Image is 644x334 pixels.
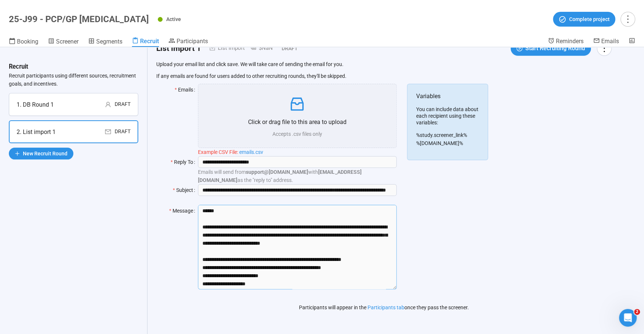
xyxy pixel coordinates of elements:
[525,44,585,53] span: Start Recruiting Round
[96,38,122,45] span: Segments
[15,151,20,156] span: plus
[416,106,479,126] p: You can include data about each recipient using these variables:
[601,38,619,45] span: Emails
[115,127,130,137] div: Draft
[156,61,612,68] p: Upload your email list and click save. We will take care of sending the email for you.
[620,12,635,27] button: more
[140,38,159,45] span: Recruit
[9,148,73,159] button: plusNew Recruit Round
[132,37,159,47] a: Recruit
[198,149,263,155] span: Example CSV File:
[198,205,397,289] textarea: Message
[198,131,396,137] p: Accepts .csv files only
[17,38,38,45] span: Booking
[173,184,198,196] label: Subject
[115,100,130,109] div: Draft
[569,15,610,23] span: Complete project
[272,44,297,52] div: Draft
[88,37,122,47] a: Segments
[416,92,479,101] div: Variables
[599,43,609,53] span: more
[416,131,479,139] li: %study.screener_link%
[56,38,79,45] span: Screener
[9,62,28,72] h3: Recruit
[177,38,208,45] span: Participants
[169,205,198,217] label: Message
[246,169,308,175] b: support@ [DOMAIN_NAME]
[198,119,396,125] p: Click or drag file to this area to upload
[198,84,396,148] span: inboxClick or drag file to this area to uploadAccepts .csv files only
[634,309,640,315] span: 2
[201,46,215,51] span: mail
[156,73,612,79] p: If any emails are found for users added to other recruiting rounds, they'll be skipped.
[198,156,396,168] input: Reply To
[593,37,619,46] a: Emails
[623,14,633,24] span: more
[175,84,198,96] label: Emails
[9,37,38,47] a: Booking
[299,303,469,311] p: Participants will appear in the once they pass the screener.
[288,95,306,113] span: inbox
[416,139,479,147] li: %[DOMAIN_NAME]%
[17,127,56,137] div: 2. List import 1
[368,304,404,310] a: Participants tab
[556,38,584,45] span: Reminders
[166,16,181,22] span: Active
[9,14,149,24] h1: 25-J99 - PCP/GP [MEDICAL_DATA]
[156,42,201,55] h2: List import 1
[48,37,79,47] a: Screener
[548,37,584,46] a: Reminders
[105,129,111,135] span: mail
[171,156,198,168] label: Reply To
[619,309,637,327] iframe: Intercom live chat
[9,72,138,88] p: Recruit participants using different sources, recruitment goals, and incentives.
[239,149,263,155] a: emails.csv
[23,149,67,158] span: New Recruit Round
[245,44,272,53] div: $NaN
[553,12,615,27] button: Complete project
[105,101,111,107] span: user
[516,45,522,51] span: play-circle
[198,169,361,183] span: Emails will send from with as the "reply to" address.
[17,100,54,109] div: 1. DB Round 1
[511,41,591,56] button: play-circleStart Recruiting Round
[597,41,612,56] button: more
[198,184,397,196] input: Subject
[168,37,208,46] a: Participants
[215,44,245,53] div: List Import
